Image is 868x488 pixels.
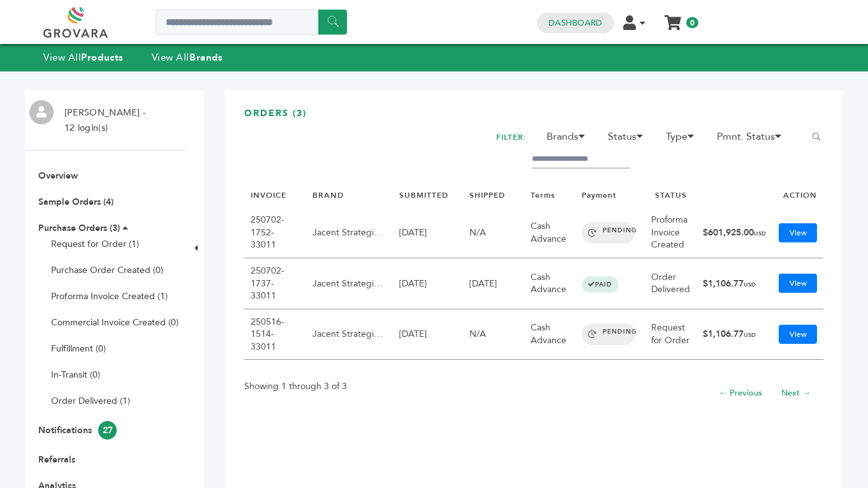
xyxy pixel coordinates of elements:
[601,129,657,151] li: Status
[463,258,524,309] td: [DATE]
[531,190,555,200] a: Terms
[38,424,117,436] a: Notifications27
[51,264,163,276] a: Purchase Order Created (0)
[463,207,524,258] td: N/A
[779,223,817,242] a: View
[51,316,179,329] a: Commercial Invoice Created (0)
[754,230,766,237] span: USD
[244,107,823,129] h3: ORDERS (3)
[696,258,772,309] td: $1,106.77
[38,222,120,234] a: Purchase Orders (3)
[744,331,756,339] span: USD
[710,129,795,151] li: Pmnt. Status
[645,258,696,309] td: Order Delivered
[156,10,347,35] input: Search a product or brand...
[43,51,124,64] a: View AllProducts
[696,207,772,258] td: $601,925.00
[645,207,696,258] td: Proforma Invoice Created
[469,190,505,200] a: SHIPPED
[779,325,817,344] a: View
[251,190,286,200] a: INVOICE
[244,379,347,394] p: Showing 1 through 3 of 3
[251,214,284,251] a: 250702-1752-33011
[189,51,223,64] strong: Brands
[666,11,680,25] a: My Cart
[582,276,619,293] span: PAID
[306,309,393,360] td: Jacent Strategic Manufacturing, LLC
[719,387,762,399] a: ← Previous
[29,100,54,124] img: profile.png
[313,190,344,200] a: BRAND
[393,309,463,360] td: [DATE]
[659,129,708,151] li: Type
[779,274,817,293] a: View
[540,129,599,151] li: Brands
[306,207,393,258] td: Jacent Strategic Manufacturing, LLC
[98,421,117,440] span: 27
[463,309,524,360] td: N/A
[772,184,823,207] th: ACTION
[51,395,130,407] a: Order Delivered (1)
[696,309,772,360] td: $1,106.77
[582,190,617,200] a: Payment
[524,309,575,360] td: Cash Advance
[582,222,635,244] span: PENDING
[306,258,393,309] td: Jacent Strategic Manufacturing, LLC
[781,387,811,399] a: Next →
[38,170,78,182] a: Overview
[686,17,698,28] span: 0
[524,207,575,258] td: Cash Advance
[152,51,223,64] a: View AllBrands
[548,17,602,29] a: Dashboard
[38,196,114,208] a: Sample Orders (4)
[399,190,448,200] a: SUBMITTED
[51,290,168,302] a: Proforma Invoice Created (1)
[51,238,139,250] a: Request for Order (1)
[744,281,756,288] span: USD
[51,343,106,355] a: Fulfillment (0)
[393,258,463,309] td: [DATE]
[496,129,527,146] h2: FILTER:
[81,51,123,64] strong: Products
[532,151,630,168] input: Filter by keywords
[582,323,635,345] span: PENDING
[38,454,75,466] a: Referrals
[251,265,284,302] a: 250702-1737-33011
[645,309,696,360] td: Request for Order
[645,184,696,207] th: STATUS
[524,258,575,309] td: Cash Advance
[58,105,149,136] li: [PERSON_NAME] - 12 login(s)
[251,316,284,353] a: 250516-1514-33011
[51,369,100,381] a: In-Transit (0)
[393,207,463,258] td: [DATE]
